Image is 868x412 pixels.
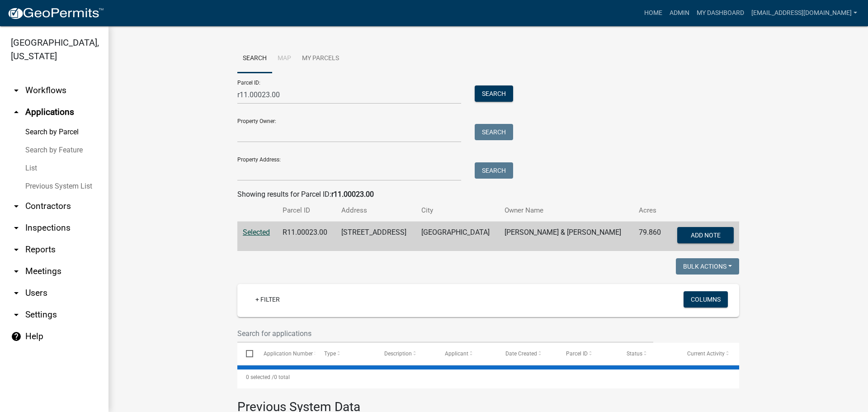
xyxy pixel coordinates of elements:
[237,343,255,365] datatable-header-cell: Select
[11,309,22,320] i: arrow_drop_down
[497,343,557,365] datatable-header-cell: Date Created
[416,200,499,221] th: City
[255,343,315,365] datatable-header-cell: Application Number
[297,44,344,73] a: My Parcels
[633,200,668,221] th: Acres
[499,200,633,221] th: Owner Name
[336,200,416,221] th: Address
[246,374,274,380] span: 0 selected /
[690,232,720,239] span: Add Note
[237,189,739,200] div: Showing results for Parcel ID:
[618,343,679,365] datatable-header-cell: Status
[11,85,22,96] i: arrow_drop_down
[237,44,272,73] a: Search
[748,5,861,22] a: [EMAIL_ADDRESS][DOMAIN_NAME]
[264,350,313,357] span: Application Number
[324,350,336,357] span: Type
[684,291,728,308] button: Columns
[331,190,374,199] strong: r11.00023.00
[677,227,734,243] button: Add Note
[627,350,642,357] span: Status
[11,266,22,277] i: arrow_drop_down
[505,350,537,357] span: Date Created
[277,200,336,221] th: Parcel ID
[679,343,739,365] datatable-header-cell: Current Activity
[633,222,668,251] td: 79.860
[11,201,22,212] i: arrow_drop_down
[277,222,336,251] td: R11.00023.00
[336,222,416,251] td: [STREET_ADDRESS]
[237,324,653,343] input: Search for applications
[445,350,468,357] span: Applicant
[11,288,22,298] i: arrow_drop_down
[11,107,22,118] i: arrow_drop_up
[315,343,376,365] datatable-header-cell: Type
[11,331,22,342] i: help
[475,85,513,102] button: Search
[376,343,436,365] datatable-header-cell: Description
[436,343,497,365] datatable-header-cell: Applicant
[693,5,748,22] a: My Dashboard
[416,222,499,251] td: [GEOGRAPHIC_DATA]
[11,244,22,255] i: arrow_drop_down
[676,258,739,275] button: Bulk Actions
[475,124,513,140] button: Search
[641,5,666,22] a: Home
[237,366,739,388] div: 0 total
[384,350,412,357] span: Description
[475,162,513,179] button: Search
[687,350,725,357] span: Current Activity
[248,291,287,308] a: + Filter
[557,343,618,365] datatable-header-cell: Parcel ID
[243,228,270,237] a: Selected
[666,5,693,22] a: Admin
[566,350,588,357] span: Parcel ID
[499,222,633,251] td: [PERSON_NAME] & [PERSON_NAME]
[11,223,22,233] i: arrow_drop_down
